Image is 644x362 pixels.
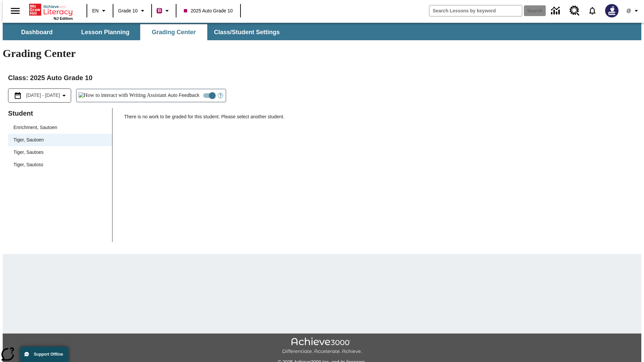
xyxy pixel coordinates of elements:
span: Auto Feedback [168,92,199,99]
img: How to interact with Writing Assistant [78,92,167,99]
button: Grading Center [140,24,207,40]
div: Tiger, Sautoen [8,134,112,146]
div: Tiger, Sautoes [8,146,112,159]
span: Grade 10 [118,7,138,14]
button: Profile/Settings [623,5,644,17]
h2: Class : 2025 Auto Grade 10 [8,72,636,83]
span: [DATE] - [DATE] [26,92,60,99]
button: Language: EN, Select a language [89,5,111,17]
button: Grade: Grade 10, Select a grade [115,5,149,17]
img: Achieve3000 Differentiate Accelerate Achieve [282,338,362,355]
span: B [158,6,161,15]
a: Resource Center, Will open in new tab [566,2,584,20]
button: Lesson Planning [72,24,139,40]
button: Open side menu [5,1,25,21]
img: Avatar [605,4,619,17]
button: Open Help for Writing Assistant [215,89,226,102]
button: Support Offline [20,347,68,362]
span: Enrichment, Sautoen [13,124,107,131]
a: Home [29,3,73,16]
button: Dashboard [3,24,70,40]
div: SubNavbar [3,23,641,40]
div: Tiger, Sautoss [8,159,112,171]
span: Support Offline [34,352,63,357]
h1: Grading Center [3,47,641,60]
button: Boost Class color is violet red. Change class color [154,5,174,17]
span: NJ Edition [54,16,73,20]
span: Tiger, Sautoss [13,161,107,168]
input: search field [429,5,522,16]
a: Notifications [584,2,601,19]
span: 2025 Auto Grade 10 [184,7,232,14]
button: Class/Student Settings [209,24,285,40]
a: Data Center [547,2,566,20]
p: There is no work to be graded for this student. Please select another student. [124,113,636,125]
div: Enrichment, Sautoen [8,121,112,134]
button: Select the date range menu item [11,92,68,100]
p: Student [8,108,112,119]
span: Tiger, Sautoen [13,136,107,143]
span: Tiger, Sautoes [13,149,107,156]
span: EN [92,7,99,14]
svg: Collapse Date Range Filter [60,92,68,100]
div: Home [29,2,73,20]
button: Select a new avatar [601,2,623,19]
span: @ [626,7,631,14]
div: SubNavbar [3,24,286,40]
